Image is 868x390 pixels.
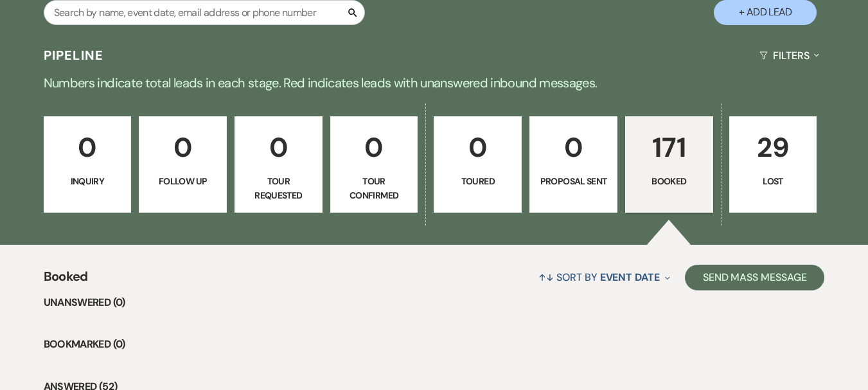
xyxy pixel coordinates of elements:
a: 0Inquiry [44,116,132,213]
span: Booked [44,267,88,294]
li: Unanswered (0) [44,294,825,311]
a: 0Tour Requested [235,116,323,213]
a: 0Toured [434,116,522,213]
li: Bookmarked (0) [44,336,825,353]
button: Filters [754,39,824,73]
p: 171 [633,126,705,169]
p: Toured [442,174,513,188]
p: 0 [243,126,314,169]
a: 29Lost [729,116,817,213]
p: Tour Requested [243,174,314,203]
a: 0Tour Confirmed [330,116,418,213]
p: Inquiry [52,174,123,188]
a: 0Proposal Sent [529,116,617,213]
p: 0 [52,126,123,169]
span: Event Date [600,270,660,284]
p: 0 [442,126,513,169]
span: ↑↓ [538,270,554,284]
p: Tour Confirmed [339,174,410,203]
p: Booked [633,174,705,188]
p: 0 [147,126,218,169]
p: Proposal Sent [538,174,609,188]
button: Sort By Event Date [533,260,675,294]
button: Send Mass Message [685,265,825,290]
p: 0 [339,126,410,169]
p: Follow Up [147,174,218,188]
a: 171Booked [625,116,713,213]
p: 0 [538,126,609,169]
p: 29 [738,126,809,169]
h3: Pipeline [44,46,104,64]
a: 0Follow Up [139,116,227,213]
p: Lost [738,174,809,188]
